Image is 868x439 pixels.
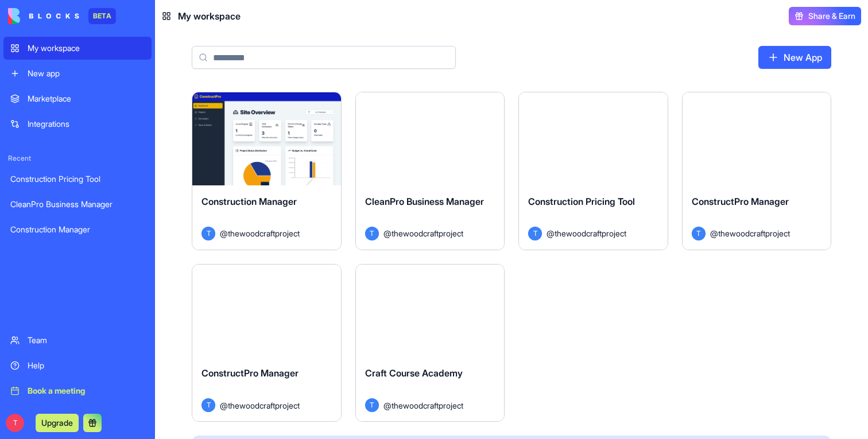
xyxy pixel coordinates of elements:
span: T [201,227,215,240]
a: BETA [8,8,116,24]
a: New app [3,62,152,85]
div: Integrations [28,118,145,130]
span: thewoodcraftproject [228,227,300,239]
a: ConstructPro ManagerT@thewoodcraftproject [682,92,832,250]
span: T [365,227,379,240]
span: T [6,414,24,432]
a: ConstructPro ManagerT@thewoodcraftproject [192,264,342,422]
span: @ [710,227,718,239]
div: My workspace [28,42,145,54]
a: Upgrade [36,417,79,428]
a: Construction ManagerT@thewoodcraftproject [192,92,342,250]
div: Help [28,360,145,371]
span: @ [383,227,392,239]
span: T [365,398,379,412]
span: CleanPro Business Manager [365,196,484,207]
span: @ [220,227,228,239]
a: My workspace [3,37,152,60]
div: Construction Pricing Tool [10,173,145,185]
a: Construction Pricing ToolT@thewoodcraftproject [518,92,668,250]
button: Upgrade [36,414,79,432]
div: Book a meeting [28,385,145,397]
a: New App [758,46,831,69]
span: @ [547,227,555,239]
a: Construction Pricing Tool [3,168,152,191]
div: New app [28,68,145,79]
div: Construction Manager [10,224,145,235]
span: ConstructPro Manager [201,367,299,379]
span: Share & Earn [808,10,855,22]
span: Construction Pricing Tool [528,196,635,207]
span: T [528,227,542,240]
button: Share & Earn [789,7,861,25]
div: Marketplace [28,93,145,104]
span: thewoodcraftproject [718,227,790,239]
span: thewoodcraftproject [228,399,300,411]
div: BETA [88,8,116,24]
span: thewoodcraftproject [555,227,626,239]
span: My workspace [178,9,241,23]
a: CleanPro Business ManagerT@thewoodcraftproject [355,92,505,250]
a: Book a meeting [3,379,152,402]
div: CleanPro Business Manager [10,199,145,210]
span: Construction Manager [201,196,297,207]
a: Construction Manager [3,218,152,241]
span: @ [383,399,392,411]
span: @ [220,399,228,411]
a: Craft Course AcademyT@thewoodcraftproject [355,264,505,422]
span: T [201,398,215,412]
span: Craft Course Academy [365,367,463,379]
img: logo [8,8,79,24]
a: Integrations [3,112,152,135]
a: CleanPro Business Manager [3,193,152,216]
a: Marketplace [3,87,152,110]
span: T [692,227,706,240]
a: Help [3,354,152,377]
span: thewoodcraftproject [392,399,463,411]
a: Team [3,329,152,352]
span: thewoodcraftproject [392,227,463,239]
span: ConstructPro Manager [692,196,789,207]
div: Team [28,335,145,346]
span: Recent [3,154,152,163]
